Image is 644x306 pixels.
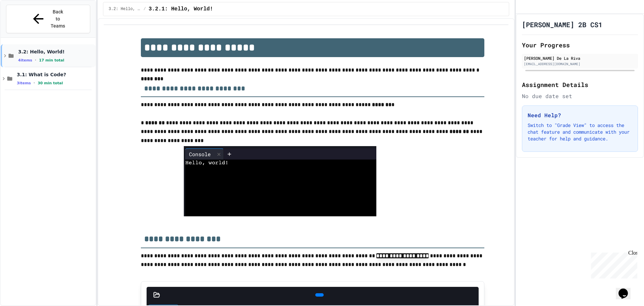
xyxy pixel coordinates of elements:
h2: Your Progress [522,40,638,50]
span: 30 min total [38,81,63,85]
span: Back to Teams [50,8,66,30]
span: / [144,6,146,12]
span: 3.2.1: Hello, World! [149,5,213,13]
div: No due date set [522,92,638,100]
span: 4 items [18,58,32,62]
span: • [34,80,35,86]
h2: Assignment Details [522,80,638,89]
div: [PERSON_NAME] De La Riva [524,55,636,61]
h1: [PERSON_NAME] 2B CS1 [522,20,602,29]
span: 17 min total [39,58,64,62]
span: 3.1: What is Code? [17,72,94,78]
span: 3.2: Hello, World! [18,49,94,55]
iframe: chat widget [588,250,637,278]
button: Back to Teams [6,5,90,33]
span: 3.2: Hello, World! [109,6,141,12]
div: [EMAIL_ADDRESS][DOMAIN_NAME] [524,61,636,67]
h3: Need Help? [528,111,632,119]
iframe: chat widget [616,279,637,299]
div: Chat with us now!Close [3,3,46,43]
span: 3 items [17,81,31,85]
span: • [35,57,36,63]
p: Switch to "Grade View" to access the chat feature and communicate with your teacher for help and ... [528,122,632,142]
